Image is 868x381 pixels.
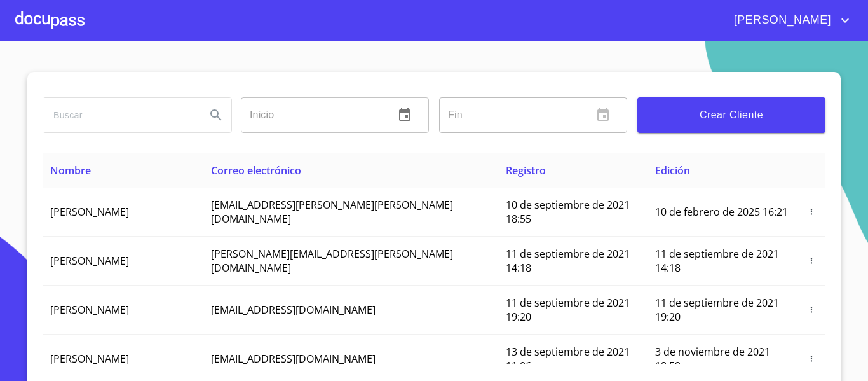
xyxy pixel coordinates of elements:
[724,10,853,31] button: account of current user
[211,303,376,317] span: [EMAIL_ADDRESS][DOMAIN_NAME]
[43,98,196,132] input: search
[655,205,788,219] span: 10 de febrero de 2025 16:21
[211,247,453,275] span: [PERSON_NAME][EMAIL_ADDRESS][PERSON_NAME][DOMAIN_NAME]
[211,352,376,366] span: [EMAIL_ADDRESS][DOMAIN_NAME]
[724,10,837,31] span: [PERSON_NAME]
[506,198,630,226] span: 10 de septiembre de 2021 18:55
[506,163,546,177] span: Registro
[50,254,129,268] span: [PERSON_NAME]
[211,198,453,226] span: [EMAIL_ADDRESS][PERSON_NAME][PERSON_NAME][DOMAIN_NAME]
[506,296,630,324] span: 11 de septiembre de 2021 19:20
[655,247,779,275] span: 11 de septiembre de 2021 14:18
[655,163,690,177] span: Edición
[655,296,779,324] span: 11 de septiembre de 2021 19:20
[655,345,770,373] span: 3 de noviembre de 2021 18:59
[648,106,815,124] span: Crear Cliente
[637,97,825,133] button: Crear Cliente
[506,247,630,275] span: 11 de septiembre de 2021 14:18
[50,163,91,177] span: Nombre
[50,303,129,317] span: [PERSON_NAME]
[201,100,231,130] button: Search
[506,345,630,373] span: 13 de septiembre de 2021 11:06
[50,205,129,219] span: [PERSON_NAME]
[50,352,129,366] span: [PERSON_NAME]
[211,163,301,177] span: Correo electrónico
